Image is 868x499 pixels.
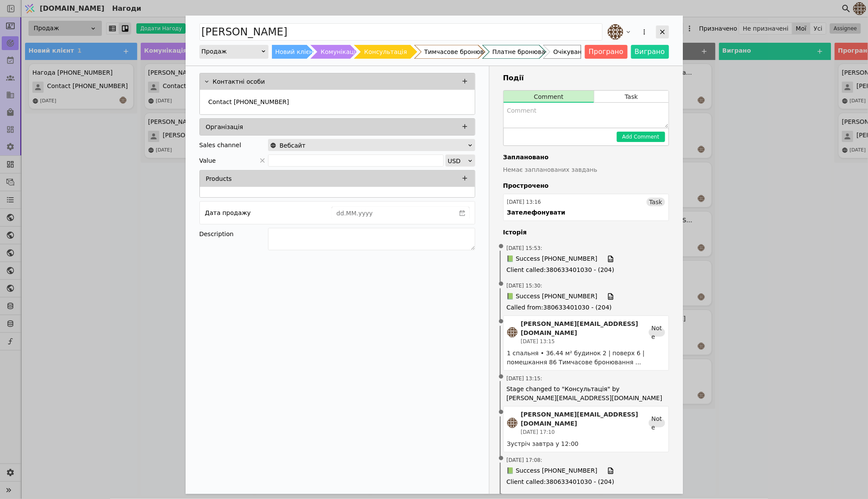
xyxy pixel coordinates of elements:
h4: Історія [503,228,669,237]
p: Немає запланованих завдань [503,165,669,174]
div: [PERSON_NAME][EMAIL_ADDRESS][DOMAIN_NAME] [521,410,649,428]
div: USD [448,155,467,167]
svg: calender simple [459,210,465,216]
div: [DATE] 13:16 [507,198,541,206]
input: dd.MM.yyyy [332,207,455,219]
div: 1 спальня • 36.44 м² будинок 2 | поверх 6 | помешкання 86 Тимчасове бронювання ... [507,349,665,367]
span: Task [649,198,662,206]
div: Консультація [364,45,407,59]
img: an [608,24,623,40]
div: Sales channel [199,139,241,151]
span: Value [199,155,216,167]
span: 📗 Success [PHONE_NUMBER] [507,292,597,301]
div: Add Opportunity [186,16,683,494]
span: [DATE] 15:53 : [507,244,543,252]
span: [DATE] 13:15 : [507,375,543,382]
span: • [497,366,505,388]
div: [DATE] 13:15 [521,338,649,345]
span: Stage changed to "Консультація" by [PERSON_NAME][EMAIL_ADDRESS][DOMAIN_NAME] [507,385,666,403]
img: an [507,327,518,338]
span: Client called : 380633401030 - (204) [507,265,666,275]
button: Програно [585,45,628,59]
img: an [507,418,518,428]
span: Вебсайт [280,139,306,152]
span: • [497,448,505,470]
span: Client called : 380633401030 - (204) [507,477,666,486]
div: Тимчасове бронювання [424,45,499,59]
span: Note [651,414,662,432]
div: Очікування [553,45,589,59]
button: Add Comment [617,132,665,142]
span: • [497,401,505,423]
button: Виграно [631,45,669,59]
div: Дата продажу [205,207,251,219]
h3: Події [503,73,669,83]
button: Comment [504,91,594,103]
div: [DATE] 17:10 [521,428,649,436]
button: Task [594,91,668,103]
div: Description [199,228,268,240]
img: online-store.svg [270,142,276,148]
div: Комунікація [321,45,359,59]
div: Платне бронювання [492,45,557,59]
span: 📗 Success [PHONE_NUMBER] [507,466,597,476]
h4: Прострочено [503,181,669,190]
p: Contact [PHONE_NUMBER] [208,98,289,107]
p: Контактні особи [213,77,265,86]
div: [PERSON_NAME][EMAIL_ADDRESS][DOMAIN_NAME] [521,319,649,338]
span: • [497,236,505,258]
span: • [497,311,505,333]
p: Products [206,174,232,183]
span: Called from : 380633401030 - (204) [507,303,666,312]
h4: Заплановано [503,153,669,162]
div: Новий клієнт [275,45,317,59]
span: • [497,273,505,295]
span: 📗 Success [PHONE_NUMBER] [507,254,597,264]
span: Note [651,324,662,341]
div: Зустріч завтра у 12:00 [507,439,665,448]
span: [DATE] 15:30 : [507,282,543,290]
div: Продаж [202,45,261,57]
span: [DATE] 17:08 : [507,456,543,464]
p: Організація [206,123,243,132]
div: Зателефонувати [507,208,565,217]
